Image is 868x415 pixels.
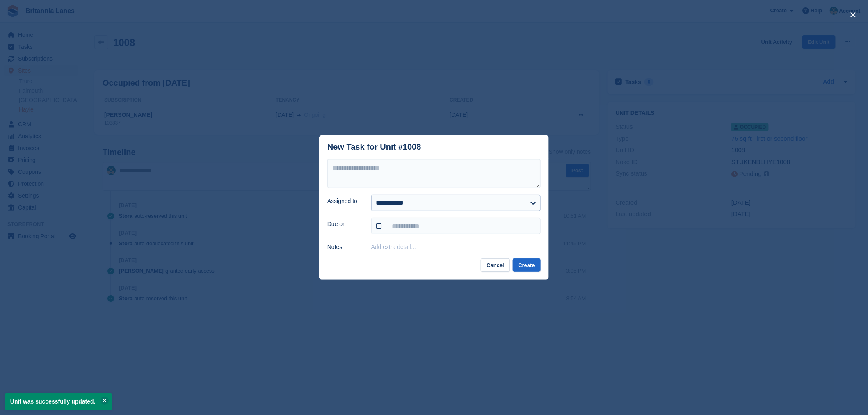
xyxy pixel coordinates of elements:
label: Due on [327,220,361,228]
button: Cancel [481,258,510,272]
div: New Task for Unit #1008 [327,142,421,152]
label: Notes [327,243,361,251]
label: Assigned to [327,197,361,205]
button: Create [513,258,541,272]
button: close [847,8,860,21]
p: Unit was successfully updated. [5,393,112,410]
button: Add extra detail… [371,244,417,250]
